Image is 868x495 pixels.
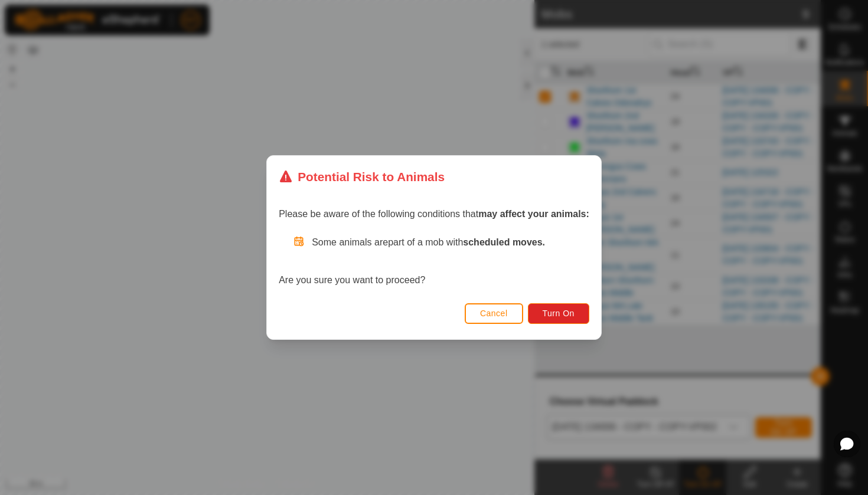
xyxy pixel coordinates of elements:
p: Some animals are [312,235,589,250]
strong: scheduled moves. [463,237,545,247]
span: part of a mob with [388,237,545,247]
strong: may affect your animals: [478,209,589,219]
span: Please be aware of the following conditions that [279,209,589,219]
div: Are you sure you want to proceed? [279,235,589,287]
span: Turn On [543,309,575,318]
button: Cancel [465,303,523,324]
button: Turn On [528,303,589,324]
span: Cancel [480,309,508,318]
div: Potential Risk to Animals [279,168,445,186]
